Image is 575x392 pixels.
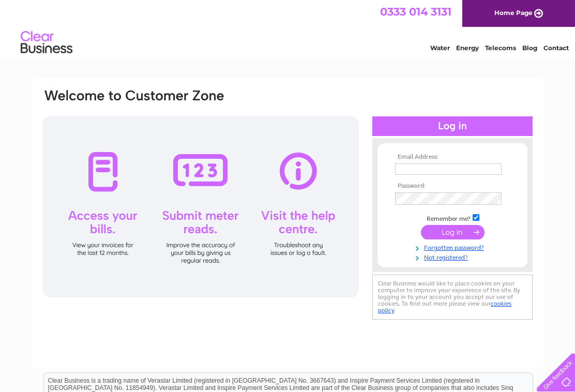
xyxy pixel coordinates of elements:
a: Blog [522,44,537,52]
a: cookies policy [378,300,511,314]
a: Water [430,44,450,52]
th: Email Address: [392,154,512,161]
a: Energy [456,44,479,52]
a: 0333 014 3131 [380,5,451,18]
td: Remember me? [392,213,512,223]
a: Not registered? [395,252,512,262]
a: Telecoms [485,44,516,52]
div: Clear Business would like to place cookies on your computer to improve your experience of the sit... [372,275,533,320]
th: Password: [392,183,512,190]
input: Submit [421,225,485,239]
a: Contact [543,44,569,52]
a: Forgotten password? [395,242,512,252]
img: logo.png [20,27,73,58]
div: Clear Business is a trading name of Verastar Limited (registered in [GEOGRAPHIC_DATA] No. 3667643... [44,6,533,50]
